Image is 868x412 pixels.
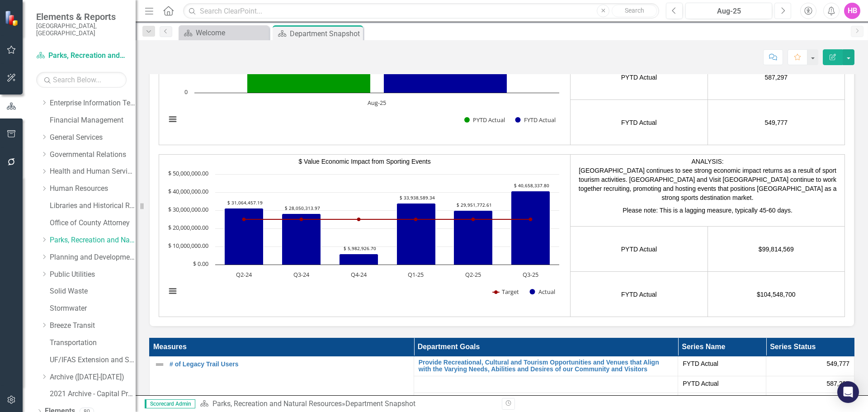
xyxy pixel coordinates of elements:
a: Transportation [50,338,136,348]
img: Not Defined [154,359,165,370]
a: Breeze Transit [50,321,136,331]
span: Elements & Reports [36,11,127,22]
a: Solid Waste [50,286,136,297]
a: Libraries and Historical Resources [50,201,136,211]
button: Show Actual [530,288,555,296]
input: Search Below... [36,72,127,88]
text: $ 40,658,337.80 [514,182,549,189]
a: 2021 Archive - Capital Projects [50,389,136,399]
a: UF/IFAS Extension and Sustainability [50,355,136,365]
path: Q3-24, 28,050,313.97. Actual. [282,214,321,265]
text: $ 5,982,926.70 [344,245,376,251]
div: Department Snapshot [345,399,415,408]
text: Q2-24 [236,270,252,279]
img: ClearPoint Strategy [5,10,20,26]
text: Q4-24 [351,270,367,279]
a: Health and Human Services [50,166,136,177]
a: Public Utilities [50,270,136,280]
p: $ Value Economic Impact from Sporting Events [161,157,568,168]
a: General Services [50,133,136,143]
text: $ 30,000,000.00 [168,205,208,213]
span: PYTD Actual [683,379,761,388]
text: Q1-25 [408,270,424,279]
a: Parks, Recreation and Natural Resources [212,399,342,408]
button: HB [844,3,860,19]
g: Target, series 1 of 2. Line with 6 data points. [242,218,533,221]
path: Q1-25, 33,938,589.34. Actual. [397,204,436,265]
button: View chart menu, Chart [166,113,179,126]
a: # of Legacy Trail Users [170,361,409,368]
text: $ 0.00 [193,260,208,268]
text: Aug-25 [368,99,386,107]
a: Welcome [181,27,267,38]
span: 587,297 [826,379,849,388]
a: Office of County Attorney [50,218,136,228]
path: Q1-25, 25,000,000. Target. [414,218,418,221]
div: Open Intercom Messenger [837,381,859,403]
a: Stormwater [50,303,136,314]
text: $ 33,938,589.34 [400,194,435,201]
a: Planning and Development Services [50,252,136,263]
div: Chart. Highcharts interactive chart. [161,170,568,305]
text: $ 28,050,313.97 [285,205,320,211]
g: Actual, series 2 of 2. Bar series with 6 bars. [225,191,550,265]
td: $104,548,700 [708,272,844,317]
td: $99,814,569 [708,227,844,272]
a: Parks, Recreation and Natural Resources [50,235,136,246]
button: Search [612,5,657,17]
a: Governmental Relations [50,150,136,160]
text: $ 20,000,000.00 [168,223,208,232]
button: Show PYTD Actual [464,116,505,124]
text: $ 50,000,000.00 [168,169,208,177]
a: Archive ([DATE]-[DATE]) [50,372,136,383]
path: Q2-25, 25,000,000. Target. [472,218,475,221]
a: Financial Management [50,115,136,126]
path: Q3-24, 25,000,000. Target. [300,218,303,221]
text: 0 [184,88,188,96]
text: $ 40,000,000.00 [168,187,208,195]
a: Human Resources [50,184,136,194]
div: Welcome [196,27,267,38]
td: PYTD Actual [571,227,708,272]
path: Q2-25, 29,951,772.61. Actual. [454,211,493,265]
div: Aug-25 [689,6,769,17]
td: FYTD Actual [571,100,708,145]
svg: Interactive chart [161,170,564,305]
text: $ 10,000,000.00 [168,242,208,250]
path: Q4-24, 25,000,000. Target. [357,218,361,221]
path: Q2-24, 31,064,457.19. Actual. [225,208,264,265]
text: Q3-25 [523,270,538,279]
span: 549,777 [826,359,849,368]
button: Show Target [493,288,519,296]
span: FYTD Actual [683,359,761,368]
path: Q2-24, 25,000,000. Target. [242,218,246,221]
text: Q3-24 [293,270,310,279]
path: Q4-24, 5,982,926.7. Actual. [340,254,378,265]
td: PYTD Actual [571,55,708,100]
td: ANALYSIS: [571,155,845,227]
text: Q2-25 [465,270,481,279]
button: Aug-25 [685,3,772,19]
div: Department Snapshot [290,28,361,39]
text: $ 31,064,457.19 [227,199,263,206]
td: 549,777 [708,100,844,145]
path: Q3-25, 40,658,337.8. Actual. [511,191,550,265]
text: $ 29,951,772.61 [457,202,492,208]
div: » [200,399,495,409]
path: Q3-25, 25,000,000. Target. [529,218,533,221]
input: Search ClearPoint... [183,3,659,19]
button: Show FYTD Actual [515,116,556,124]
p: [GEOGRAPHIC_DATA] continues to see strong economic impact returns as a result of sport tourism ac... [573,166,842,204]
p: Please note: This is a lagging measure, typically 45-60 days. [573,204,842,215]
a: Enterprise Information Technology [50,98,136,109]
button: View chart menu, Chart [166,285,179,298]
td: FYTD Actual [571,272,708,317]
small: [GEOGRAPHIC_DATA], [GEOGRAPHIC_DATA] [36,22,127,37]
td: Double-Click to Edit Right Click for Context Menu [414,356,678,376]
td: 587,297 [708,55,844,100]
a: Parks, Recreation and Natural Resources [36,51,127,61]
a: Provide Recreational, Cultural and Tourism Opportunities and Venues that Align with the Varying N... [419,359,674,373]
span: Search [625,7,644,14]
span: Scorecard Admin [145,399,195,408]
